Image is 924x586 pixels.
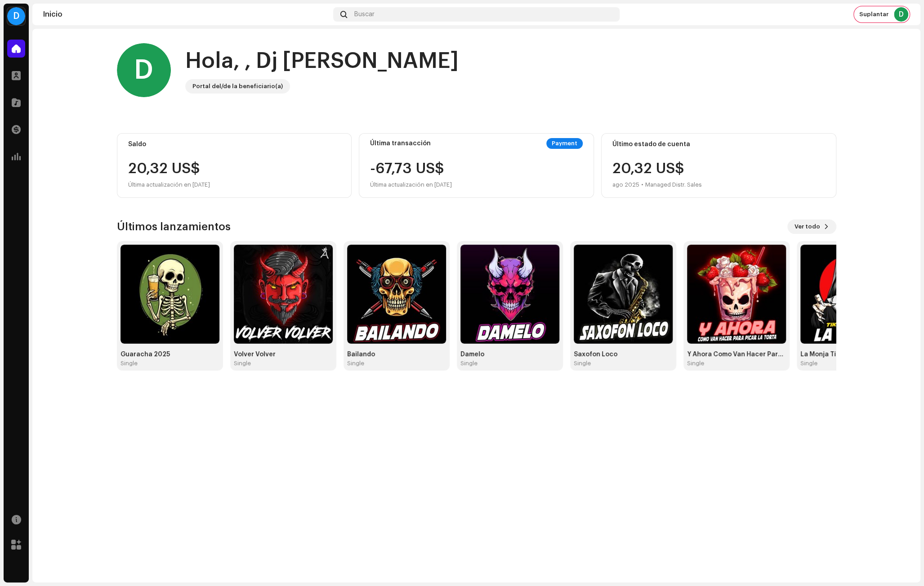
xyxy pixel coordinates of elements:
span: Suplantar [859,11,888,18]
div: Single [800,360,817,367]
re-o-card-value: Último estado de cuenta [601,133,836,198]
img: 76af8d4c-0e51-4ca0-b5b4-527a951be27e [574,245,673,344]
span: Buscar [354,11,375,18]
h3: Últimos lanzamientos [117,219,231,234]
div: Single [347,360,364,367]
div: Hola, , Dj [PERSON_NAME] [185,47,459,76]
img: 990a2772-83d2-4415-ba6f-4748a5bb853b [121,245,219,344]
div: Single [234,360,251,367]
div: Bailando [347,351,446,358]
div: Inicio [43,11,330,18]
div: D [7,7,25,25]
re-o-card-value: Saldo [117,133,352,198]
div: D [894,7,908,22]
div: Portal del/de la beneficiario(a) [192,81,283,92]
span: Ver todo [795,218,820,236]
div: • [641,179,643,190]
img: 776646e6-e982-4ff6-9f93-e3a6a1fd471e [234,245,333,344]
div: Payment [546,138,583,149]
div: ago 2025 [612,179,639,190]
div: Single [574,360,591,367]
img: 75fc9ac2-7050-436b-9898-4ffbcc8cf2b5 [347,245,446,344]
div: Managed Distr. Sales [645,179,702,190]
div: Saldo [128,141,341,148]
img: e9cc42ab-7bf9-4125-b3f2-0057f1218d9b [800,245,899,344]
button: Ver todo [787,219,836,234]
div: Última transacción [370,140,431,147]
img: db5a6075-4e64-4814-832d-49bf00f35712 [687,245,786,344]
div: La Monja TikTok [Remix] [800,351,899,358]
div: Y Ahora Como Van Hacer Para Picar La Torta (TikTok Remix) [687,351,786,358]
div: Última actualización en [DATE] [370,179,452,190]
div: Última actualización en [DATE] [128,179,341,190]
div: Saxofon Loco [574,351,673,358]
div: D [117,43,171,97]
div: Guaracha 2025 [121,351,219,358]
div: Damelo [460,351,559,358]
img: ffb5380c-d682-4d73-a0a1-4997f06dac24 [460,245,559,344]
div: Volver Volver [234,351,333,358]
div: Single [460,360,478,367]
div: Single [687,360,704,367]
div: Single [121,360,138,367]
div: Último estado de cuenta [612,141,825,148]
